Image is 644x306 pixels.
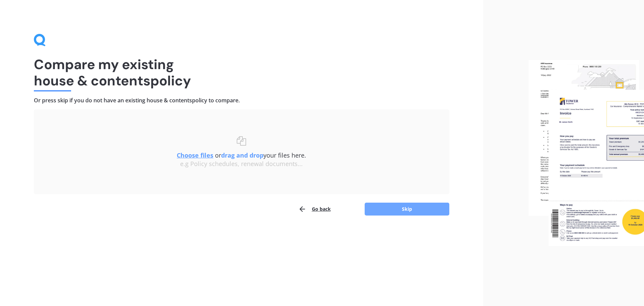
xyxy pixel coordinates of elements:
[34,97,449,104] h4: Or press skip if you do not have an existing house & contents policy to compare.
[529,60,644,246] img: files.webp
[177,151,306,159] span: or your files here.
[47,160,436,168] div: e.g Policy schedules, renewal documents...
[34,56,449,89] h1: Compare my existing house & contents policy
[365,203,449,216] button: Skip
[221,151,263,159] b: drag and drop
[298,202,331,216] button: Go back
[177,151,213,159] u: Choose files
